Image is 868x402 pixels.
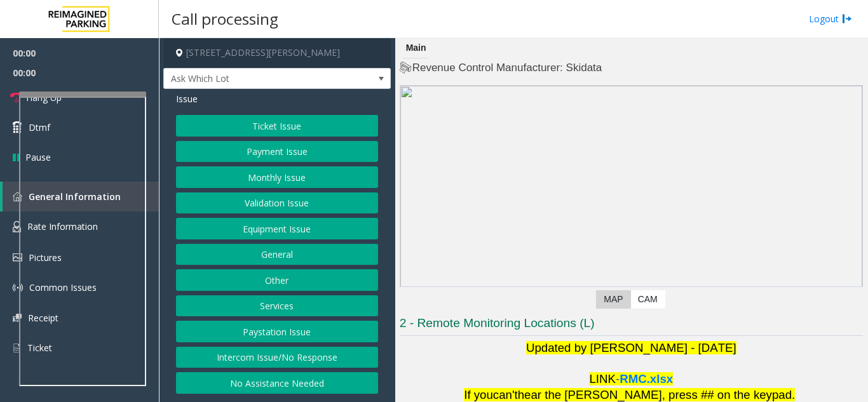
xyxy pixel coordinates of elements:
[620,372,673,385] span: RMC.xlsx
[176,166,378,188] button: Monthly Issue
[13,253,22,262] img: 'icon'
[3,182,159,211] a: General Information
[26,91,62,104] span: Hang Up
[163,38,391,68] h4: [STREET_ADDRESS][PERSON_NAME]
[630,290,665,309] label: CAM
[13,283,23,293] img: 'icon'
[13,342,21,354] img: 'icon'
[616,372,620,385] span: -
[493,388,518,401] span: can't
[176,269,378,291] button: Other
[464,388,493,401] span: If you
[176,295,378,317] button: Services
[176,244,378,265] button: General
[164,69,345,89] span: Ask Which Lot
[400,315,863,336] h3: 2 - Remote Monitoring Locations (L)
[13,314,22,322] img: 'icon'
[526,341,736,354] span: Updated by [PERSON_NAME] - [DATE]
[620,375,673,385] a: RMC.xlsx
[176,92,198,105] span: Issue
[176,347,378,368] button: Intercom Issue/No Response
[176,218,378,239] button: Equipment Issue
[589,372,615,385] span: LINK
[176,115,378,137] button: Ticket Issue
[176,372,378,394] button: No Assistance Needed
[176,141,378,163] button: Payment Issue
[809,12,852,25] a: Logout
[518,388,796,401] span: hear the [PERSON_NAME], press ## on the keypad.
[176,321,378,342] button: Paystation Issue
[403,38,430,58] div: Main
[842,12,852,25] img: logout
[13,192,22,201] img: 'icon'
[596,290,630,309] label: Map
[165,3,285,34] h3: Call processing
[400,60,863,76] h4: Revenue Control Manufacturer: Skidata
[13,221,21,232] img: 'icon'
[176,192,378,214] button: Validation Issue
